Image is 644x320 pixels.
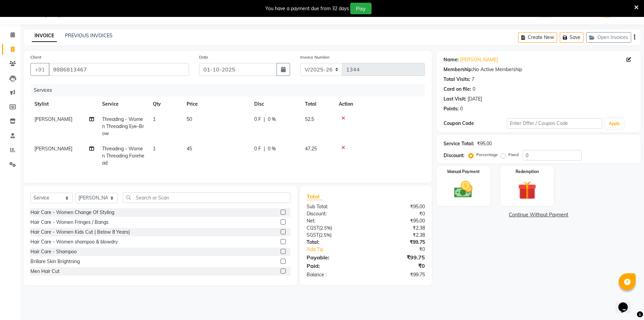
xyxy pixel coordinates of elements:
div: ₹99.75 [366,271,430,278]
span: SGST [307,232,319,238]
label: Redemption [516,169,539,175]
button: Apply [605,119,624,129]
div: Total Visits: [444,76,470,83]
div: ₹2.38 [366,232,430,239]
th: Qty [149,97,183,112]
div: ₹0 [366,262,430,270]
div: ( ) [302,225,366,232]
button: Create New [518,32,557,43]
div: Hair Care - Women Fringes / Bangs [30,219,109,226]
th: Disc [250,97,301,112]
th: Price [183,97,250,112]
div: Men Hair Cut [30,268,59,275]
div: ₹99.75 [366,253,430,261]
div: ₹95.00 [477,140,492,147]
div: Brillare Skin Brightning [30,258,80,265]
label: Fixed [508,152,519,158]
div: Service Total: [444,140,474,147]
a: Add Tip [302,246,376,253]
span: 0 % [268,145,276,152]
input: Search or Scan [123,192,290,203]
div: Points: [444,105,459,112]
img: _gift.svg [512,179,542,202]
iframe: chat widget [616,293,637,313]
a: Continue Without Payment [438,211,639,218]
div: Hair Care - Women Change Of Styling [30,209,114,216]
div: ₹95.00 [366,203,430,210]
input: Search by Name/Mobile/Email/Code [49,63,189,76]
div: ₹0 [377,246,430,253]
div: Card on file: [444,86,471,93]
div: Hair Care - Women shampoo & blowdry [30,238,118,246]
div: No Active Membership [444,66,634,73]
span: 2.5% [320,225,331,231]
button: Pay [350,3,372,14]
div: ₹0 [366,210,430,217]
div: Balance : [302,271,366,278]
img: _cash.svg [448,179,478,200]
div: Discount: [444,152,464,159]
button: Save [560,32,583,43]
div: Name: [444,56,459,63]
span: Threading - Women Threading Eye-Brow [102,116,144,136]
span: | [264,116,265,123]
div: Total: [302,239,366,246]
span: 0 % [268,116,276,123]
div: Discount: [302,210,366,217]
div: Hair Care - Women Kids Cut ( Below 8 Years) [30,229,130,236]
a: [PERSON_NAME] [460,56,498,63]
label: Manual Payment [447,169,480,175]
label: Percentage [476,152,498,158]
th: Service [98,97,149,112]
div: 7 [472,76,474,83]
th: Action [335,97,425,112]
div: Payable: [302,253,366,261]
div: ₹2.38 [366,225,430,232]
a: INVOICE [32,30,57,42]
div: Paid: [302,262,366,270]
span: 47.25 [305,146,317,152]
span: 2.5% [320,232,330,238]
div: ( ) [302,232,366,239]
th: Total [301,97,335,112]
span: 52.5 [305,116,314,122]
button: +91 [30,63,49,76]
span: CGST [307,225,319,231]
span: Threading - Women Threading Forehead [102,146,144,166]
a: PREVIOUS INVOICES [65,33,113,39]
div: Membership: [444,66,473,73]
div: You have a payment due from 32 days [265,5,349,12]
button: Open Invoices [586,32,631,43]
div: Last Visit: [444,95,466,103]
div: 0 [473,86,475,93]
div: ₹99.75 [366,239,430,246]
div: Services [31,84,430,97]
div: Hair Care - Shampoo [30,248,77,255]
span: [PERSON_NAME] [34,146,72,152]
span: 1 [153,116,156,122]
span: 50 [187,116,192,122]
div: ₹95.00 [366,217,430,225]
span: 0 F [254,145,261,152]
span: | [264,145,265,152]
label: Client [30,54,41,60]
div: Net: [302,217,366,225]
label: Date [199,54,208,60]
div: Sub Total: [302,203,366,210]
div: [DATE] [468,95,482,103]
div: Coupon Code [444,120,507,127]
span: [PERSON_NAME] [34,116,72,122]
span: 1 [153,146,156,152]
span: 0 F [254,116,261,123]
input: Enter Offer / Coupon Code [507,118,602,129]
div: 0 [460,105,463,112]
label: Invoice Number [300,54,330,60]
th: Stylist [30,97,98,112]
span: 45 [187,146,192,152]
span: Total [307,193,322,200]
